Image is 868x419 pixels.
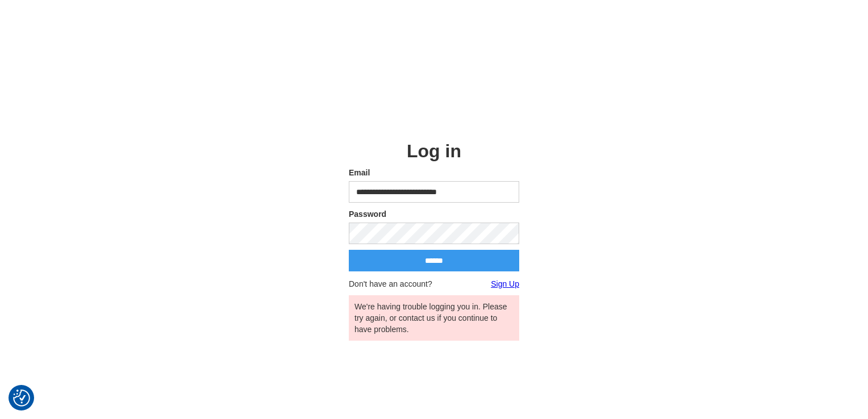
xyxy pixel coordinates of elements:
a: Sign Up [491,278,519,290]
div: We're having trouble logging you in. Please try again, or contact us if you continue to have prob... [354,301,514,335]
span: Don't have an account? [349,278,432,290]
label: Password [349,208,519,220]
h2: Log in [349,141,519,161]
label: Email [349,167,519,178]
button: Consent Preferences [13,389,30,407]
img: Revisit consent button [13,389,30,407]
